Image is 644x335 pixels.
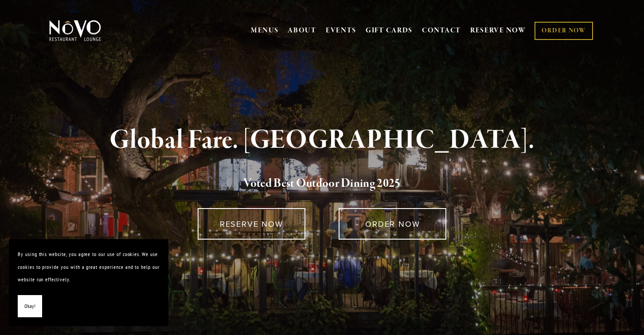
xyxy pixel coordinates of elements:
[109,123,535,157] strong: Global Fare. [GEOGRAPHIC_DATA].
[288,26,316,35] a: ABOUT
[198,208,305,240] a: RESERVE NOW
[251,26,279,35] a: MENUS
[24,300,35,313] span: Okay!
[243,176,394,193] a: Voted Best Outdoor Dining 202
[18,248,160,286] p: By using this website, you agree to our use of cookies. We use cookies to provide you with a grea...
[535,22,593,40] a: ORDER NOW
[9,239,168,326] section: Cookie banner
[64,174,581,193] h2: 5
[339,208,446,240] a: ORDER NOW
[47,20,103,42] img: Novo Restaurant &amp; Lounge
[366,22,413,39] a: GIFT CARDS
[422,22,461,39] a: CONTACT
[18,295,42,318] button: Okay!
[326,26,356,35] a: EVENTS
[470,22,526,39] a: RESERVE NOW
